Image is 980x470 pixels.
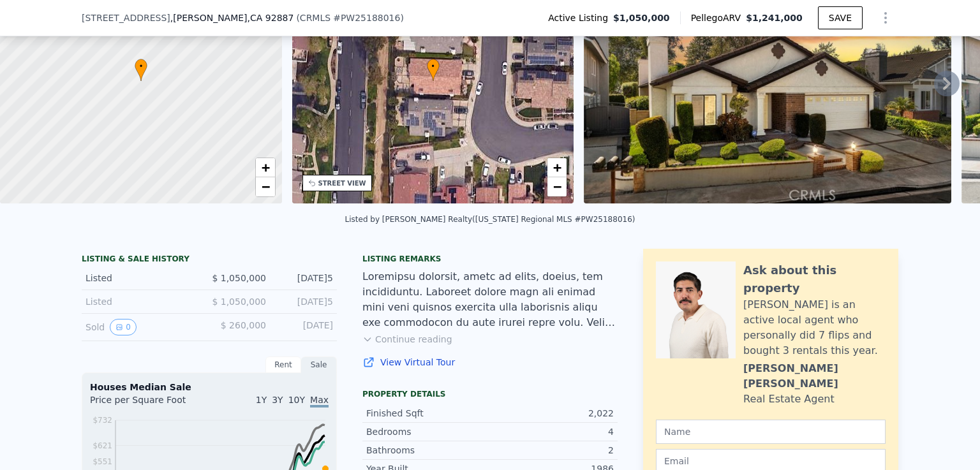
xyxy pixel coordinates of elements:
[212,273,266,283] span: $ 1,050,000
[490,407,614,420] div: 2,022
[333,13,400,23] span: # PW25188016
[212,297,266,307] span: $ 1,050,000
[296,11,404,24] div: ( )
[93,416,112,425] tspan: $732
[553,179,561,195] span: −
[135,61,147,72] span: •
[366,444,490,457] div: Bathrooms
[256,158,275,177] a: Zoom in
[427,59,440,81] div: •
[366,425,490,438] div: Bedrooms
[362,356,618,369] a: View Virtual Tour
[743,392,835,407] div: Real Estate Agent
[547,158,567,177] a: Zoom in
[85,295,199,308] div: Listed
[85,319,199,335] div: Sold
[110,319,137,335] button: View historical data
[318,179,366,188] div: STREET VIEW
[548,11,613,24] span: Active Listing
[300,13,330,23] span: CRMLS
[85,272,199,284] div: Listed
[873,5,898,31] button: Show Options
[691,11,746,24] span: Pellego ARV
[362,389,618,399] div: Property details
[272,395,283,405] span: 3Y
[276,272,333,284] div: [DATE]5
[93,441,112,450] tspan: $621
[362,333,452,346] button: Continue reading
[547,177,567,196] a: Zoom out
[427,61,440,72] span: •
[310,395,329,408] span: Max
[82,254,337,267] div: LISTING & SALE HISTORY
[362,254,618,264] div: Listing remarks
[746,13,803,23] span: $1,241,000
[248,13,294,23] span: , CA 92887
[613,11,670,24] span: $1,050,000
[276,319,333,335] div: [DATE]
[288,395,305,405] span: 10Y
[256,395,267,405] span: 1Y
[276,295,333,308] div: [DATE]5
[261,179,269,195] span: −
[656,420,886,444] input: Name
[90,393,209,414] div: Price per Square Foot
[490,444,614,457] div: 2
[366,407,490,420] div: Finished Sqft
[743,297,886,358] div: [PERSON_NAME] is an active local agent who personally did 7 flips and bought 3 rentals this year.
[170,11,294,24] span: , [PERSON_NAME]
[301,356,337,373] div: Sale
[221,320,266,330] span: $ 260,000
[135,59,147,81] div: •
[261,159,269,175] span: +
[345,215,635,224] div: Listed by [PERSON_NAME] Realty ([US_STATE] Regional MLS #PW25188016)
[743,261,886,297] div: Ask about this property
[256,177,275,196] a: Zoom out
[743,361,886,392] div: [PERSON_NAME] [PERSON_NAME]
[82,11,170,24] span: [STREET_ADDRESS]
[265,356,301,373] div: Rent
[553,159,561,175] span: +
[818,6,863,29] button: SAVE
[90,381,329,393] div: Houses Median Sale
[362,269,618,330] div: Loremipsu dolorsit, ametc ad elits, doeius, tem incididuntu. Laboreet dolore magn ali enimad mini...
[490,425,614,438] div: 4
[93,457,112,466] tspan: $551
